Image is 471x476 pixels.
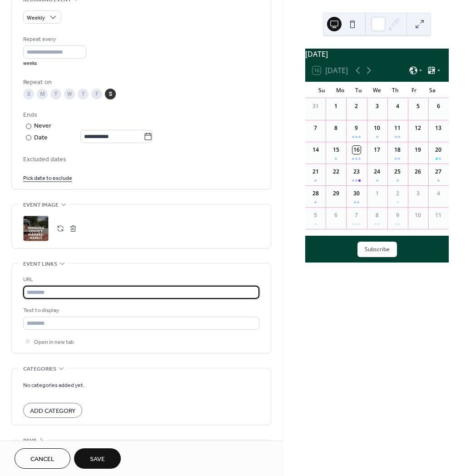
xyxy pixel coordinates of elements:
div: T [50,89,61,99]
button: Subscribe [357,242,397,257]
div: 27 [434,168,442,176]
span: RSVP [23,436,36,446]
div: Fr [405,82,423,98]
span: Open in new tab [34,337,74,347]
div: ; [23,216,49,241]
div: 30 [352,189,361,198]
div: 26 [414,168,422,176]
div: 2 [393,189,402,198]
div: URL [23,275,258,284]
span: Pick date to exclude [23,174,72,183]
div: 14 [312,146,320,154]
div: 9 [393,211,402,219]
div: Ends [23,110,258,120]
div: 6 [434,102,442,110]
div: 24 [373,168,381,176]
div: 9 [352,124,361,132]
div: ••• [12,440,271,459]
div: 16 [352,146,361,154]
div: 1 [332,102,340,110]
div: 10 [373,124,381,132]
div: Su [312,82,331,98]
div: 18 [393,146,402,154]
div: 5 [312,211,320,219]
div: 1 [373,189,381,198]
div: W [64,89,75,99]
div: 21 [312,168,320,176]
div: Text to display [23,306,258,315]
div: 31 [312,102,320,110]
button: Save [74,448,121,469]
button: Cancel [15,448,70,469]
div: 23 [352,168,361,176]
div: 10 [414,211,422,219]
div: F [91,89,102,99]
div: 7 [352,211,361,219]
div: Never [34,121,52,131]
div: M [37,89,48,99]
div: 17 [373,146,381,154]
button: Add Category [23,403,82,418]
div: 4 [393,102,402,110]
div: 19 [414,146,422,154]
div: 28 [312,189,320,198]
div: 3 [414,189,422,198]
span: Add Category [30,407,75,416]
span: Cancel [30,455,55,464]
div: 5 [414,102,422,110]
div: 8 [332,124,340,132]
div: T [78,89,89,99]
div: 15 [332,146,340,154]
div: Date [34,133,153,143]
div: 22 [332,168,340,176]
div: S [23,89,34,99]
span: Save [90,455,105,464]
div: 20 [434,146,442,154]
span: Excluded dates [23,155,259,164]
div: [DATE] [305,49,449,59]
div: Repeat every [23,35,84,44]
div: S [105,89,116,99]
div: 3 [373,102,381,110]
div: 13 [434,124,442,132]
div: 11 [434,211,442,219]
div: Mo [331,82,350,98]
div: 6 [332,211,340,219]
div: 25 [393,168,402,176]
div: 7 [312,124,320,132]
span: No categories added yet. [23,381,84,390]
div: We [368,82,387,98]
div: 2 [352,102,361,110]
div: 29 [332,189,340,198]
div: Tu [349,82,368,98]
div: 4 [434,189,442,198]
div: 8 [373,211,381,219]
span: Event links [23,259,57,269]
span: Weekly [27,13,45,23]
span: Categories [23,364,56,374]
div: Repeat on [23,78,258,87]
div: 11 [393,124,402,132]
div: 12 [414,124,422,132]
div: Th [386,82,405,98]
div: Sa [423,82,441,98]
span: Event image [23,200,59,210]
div: weeks [23,60,86,67]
